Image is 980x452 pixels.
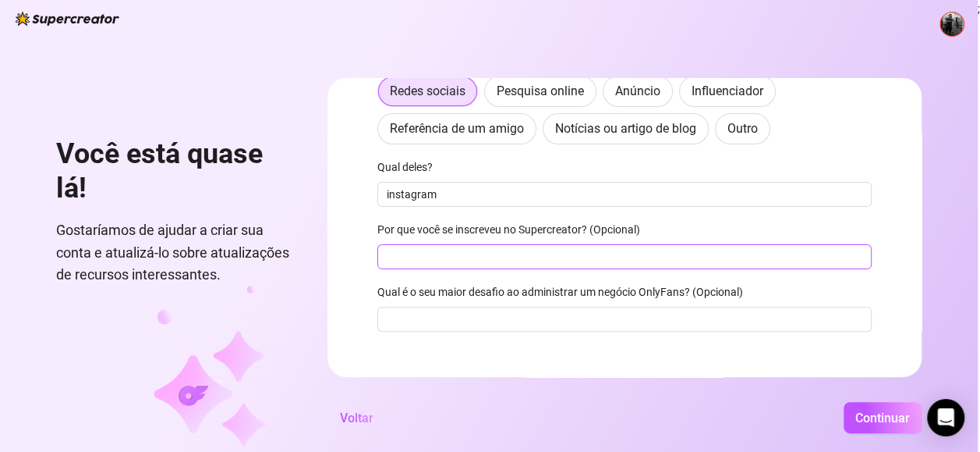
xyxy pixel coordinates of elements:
span: Voltar [340,411,373,425]
span: Outro [727,121,758,136]
div: Abra o Intercom Messenger [927,399,964,436]
h1: Você está quase lá! [56,137,290,205]
label: What's your biggest challenge running an OnlyFans business? (Optional) [377,283,753,301]
span: Anúncio [615,84,660,98]
button: Voltar [327,402,386,433]
span: Referência de um amigo [390,121,524,136]
input: Which one? [377,182,872,207]
label: Why did you sign up for Supercreator? (Optional) [377,221,650,238]
label: Which one? [377,158,443,176]
input: What's your biggest challenge running an OnlyFans business? (Optional) [377,307,872,332]
span: Continuar [855,411,910,425]
img: logotipo [16,12,119,26]
span: Gostaríamos de ajudar a criar sua conta e atualizá-lo sobre atualizações de recursos interessantes. [56,219,290,286]
button: Continuar [844,402,922,433]
span: Redes sociais [390,84,465,98]
span: Influenciador [692,84,763,98]
img: ACg8ocL0uYGQmaajU8ga9E3U-nQb3m7WsAq7VCIjwxy79xxUEZYGlIY=s96-c [940,12,964,36]
span: Notícias ou artigo de blog [555,121,696,136]
input: Why did you sign up for Supercreator? (Optional) [377,244,872,269]
span: Pesquisa online [497,84,584,98]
